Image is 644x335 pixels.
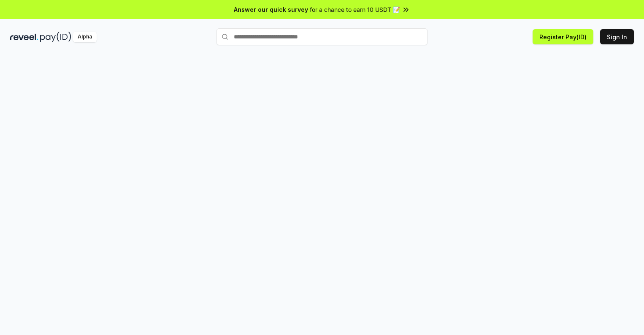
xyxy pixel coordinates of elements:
[10,32,38,42] img: reveel_dark
[600,29,634,44] button: Sign In
[73,32,97,42] div: Alpha
[310,5,400,14] span: for a chance to earn 10 USDT 📝
[533,29,593,44] button: Register Pay(ID)
[40,32,71,42] img: pay_id
[234,5,308,14] span: Answer our quick survey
